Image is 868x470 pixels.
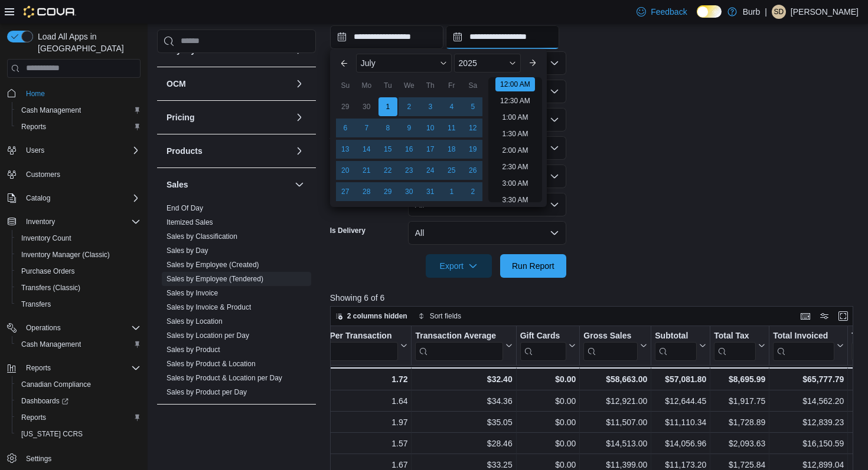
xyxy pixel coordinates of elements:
[17,377,141,392] span: Canadian Compliance
[17,297,56,311] a: Transfers
[21,86,141,101] span: Home
[773,394,844,408] div: $14,562.20
[12,230,145,246] button: Inventory Count
[400,140,419,159] div: day-16
[714,415,765,429] div: $1,728.89
[421,182,440,201] div: day-31
[314,330,398,360] div: Qty Per Transaction
[697,18,697,18] span: Dark Mode
[774,5,784,19] span: SD
[167,179,188,190] h3: Sales
[167,303,251,311] a: Sales by Invoice & Product
[167,317,223,326] span: Sales by Location
[583,330,638,341] div: Gross Sales
[520,415,576,429] div: $0.00
[495,77,535,91] li: 12:00 AM
[2,166,145,183] button: Customers
[464,161,482,180] div: day-26
[26,363,51,373] span: Reports
[21,191,55,205] button: Catalog
[773,372,844,386] div: $65,777.79
[292,144,306,158] button: Products
[336,140,355,159] div: day-13
[21,87,50,101] a: Home
[655,372,706,386] div: $57,081.80
[21,380,91,389] span: Canadian Compliance
[415,415,512,429] div: $35.05
[378,182,397,201] div: day-29
[415,330,512,360] button: Transaction Average
[442,119,461,137] div: day-11
[17,248,141,262] span: Inventory Manager (Classic)
[21,167,141,182] span: Customers
[21,429,83,439] span: [US_STATE] CCRS
[651,6,687,18] span: Feedback
[520,330,576,360] button: Gift Cards
[426,254,492,278] button: Export
[520,330,566,360] div: Gift Card Sales
[17,120,51,134] a: Reports
[12,296,145,313] button: Transfers
[464,119,482,137] div: day-12
[497,127,533,141] li: 1:30 AM
[21,413,46,422] span: Reports
[655,330,697,360] div: Subtotal
[408,221,566,245] button: All
[17,337,86,351] a: Cash Management
[2,213,145,230] button: Inventory
[497,110,533,124] li: 1:00 AM
[167,78,186,90] h3: OCM
[21,267,75,276] span: Purchase Orders
[497,143,533,157] li: 2:00 AM
[17,394,141,408] span: Dashboards
[743,5,761,19] p: Burb
[17,427,141,441] span: Washington CCRS
[357,119,376,137] div: day-7
[714,436,765,451] div: $2,093.63
[336,119,355,137] div: day-6
[330,25,443,49] input: Press the down key to enter a popover containing a calendar. Press the escape key to close the po...
[497,193,533,207] li: 3:30 AM
[378,119,397,137] div: day-8
[21,250,110,259] span: Inventory Manager (Classic)
[17,427,87,441] a: [US_STATE] CCRS
[488,77,542,202] ul: Time
[550,87,559,96] button: Open list of options
[167,373,282,383] span: Sales by Product & Location per Day
[583,394,647,408] div: $12,921.00
[12,409,145,426] button: Reports
[21,321,66,335] button: Operations
[26,170,60,179] span: Customers
[442,97,461,116] div: day-4
[167,145,290,157] button: Products
[798,309,812,323] button: Keyboard shortcuts
[167,246,208,255] span: Sales by Day
[21,143,49,157] button: Users
[714,330,756,341] div: Total Tax
[773,415,844,429] div: $12,839.23
[520,394,576,408] div: $0.00
[500,254,566,278] button: Run Report
[167,261,259,269] a: Sales by Employee (Created)
[292,77,306,91] button: OCM
[17,297,141,311] span: Transfers
[21,396,68,406] span: Dashboards
[167,289,218,297] a: Sales by Invoice
[442,76,461,95] div: Fr
[167,232,237,241] a: Sales by Classification
[12,280,145,296] button: Transfers (Classic)
[583,330,638,360] div: Gross Sales
[2,190,145,206] button: Catalog
[167,317,223,326] a: Sales by Location
[583,330,647,360] button: Gross Sales
[314,330,407,360] button: Qty Per Transaction
[836,309,850,323] button: Enter fullscreen
[12,263,145,280] button: Purchase Orders
[697,5,722,18] input: Dark Mode
[26,146,44,155] span: Users
[512,260,554,272] span: Run Report
[21,215,141,229] span: Inventory
[400,97,419,116] div: day-2
[21,143,141,157] span: Users
[21,300,51,309] span: Transfers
